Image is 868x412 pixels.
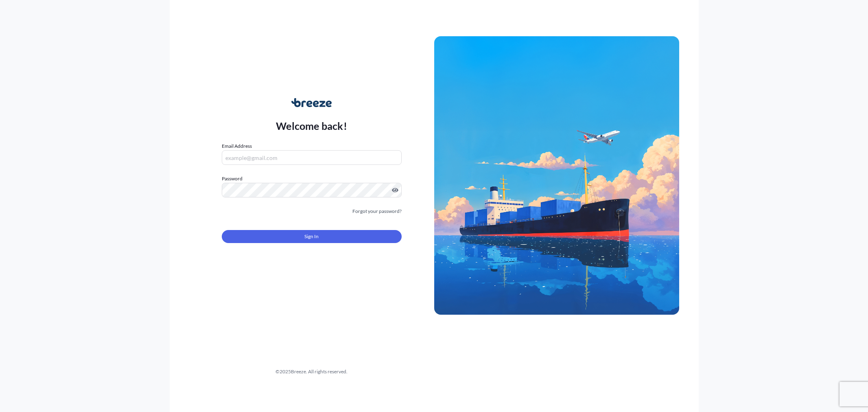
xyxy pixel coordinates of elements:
[222,150,402,165] input: example@gmail.com
[304,232,319,241] span: Sign In
[392,187,398,193] button: Show password
[352,207,402,215] a: Forgot your password?
[434,36,679,315] img: Ship illustration
[222,175,402,183] label: Password
[222,230,402,243] button: Sign In
[222,142,252,150] label: Email Address
[276,119,347,132] p: Welcome back!
[189,368,434,376] div: © 2025 Breeze. All rights reserved.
